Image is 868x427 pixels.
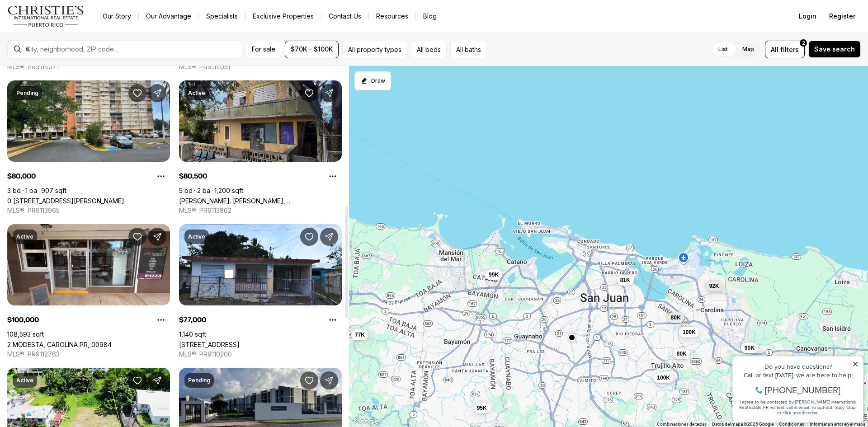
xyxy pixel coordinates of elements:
button: For sale [246,41,281,58]
p: Active [16,233,33,240]
a: 2 MODESTA, CAROLINA PR, 00984 [7,341,112,348]
button: Allfilters2 [765,41,805,58]
button: All baths [450,41,487,58]
button: Share Property [148,371,166,389]
button: All property types [342,41,407,58]
button: Save Property: 5A URB. SIERRA TAINA #2A [128,371,146,389]
button: 81K [617,275,634,286]
span: [PHONE_NUMBER] [37,42,113,52]
p: Active [188,233,205,240]
a: Exclusive Properties [245,10,321,23]
span: 95K [477,404,487,412]
button: All beds [411,41,447,58]
button: Save Property: 2 MODESTA [128,228,146,246]
span: I agree to be contacted by [PERSON_NAME] International Real Estate PR via text, call & email. To ... [11,56,129,73]
span: For sale [252,46,275,53]
button: 80K [667,312,684,323]
button: Share Property [320,228,338,246]
button: Save Property: 501-752793 COND. PONTEZUELA #E1 [300,371,318,389]
span: 99K [489,271,499,278]
button: 90K [741,343,758,353]
span: Login [799,13,816,20]
label: Map [735,41,761,57]
button: 80K [673,348,690,359]
button: 77K [351,329,368,340]
a: Resources [369,10,415,23]
p: Active [16,377,33,384]
button: 100K [653,372,674,383]
button: 95K [473,403,491,413]
a: Specialists [199,10,245,23]
span: Save search [814,46,855,53]
button: Share Property [148,228,166,246]
button: Save search [808,41,861,58]
button: Property options [152,167,170,185]
p: Pending [188,377,210,384]
button: 100K [679,327,699,338]
button: Save Property: Calle William BO. OBRERO [300,84,318,102]
a: 106 CALLE 2, TOA ALTA PR, 00953 [179,341,240,348]
a: Our Story [95,10,138,23]
button: Property options [324,167,342,185]
span: Datos del mapa ©2025 Google [712,422,774,427]
button: $70K - $100K [285,41,339,58]
button: Save Property: 106 CALLE 2 [300,228,318,246]
button: 99K [485,269,502,280]
button: 92K [706,281,723,291]
button: Share Property [320,84,338,102]
button: Share Property [320,371,338,389]
p: Active [188,89,205,97]
span: 80K [677,350,687,357]
label: List [711,41,735,57]
a: Blog [416,10,444,23]
span: 80K [671,314,681,321]
span: $70K - $100K [291,46,333,53]
span: 100K [683,328,696,336]
span: 77K [355,331,365,338]
a: 0 CALLE EIDER #1, SAN JUAN PR, 00923 [7,197,124,205]
button: Contact Us [321,10,368,23]
div: Call or text [DATE], we are here to help! [9,29,131,35]
button: Start drawing [354,71,391,90]
span: Register [829,13,855,20]
button: Share Property [148,84,166,102]
span: 2 [802,39,805,47]
button: Property options [324,311,342,329]
button: Login [793,7,822,25]
button: Register [824,7,861,25]
div: Do you have questions? [9,20,131,27]
button: Property options [152,311,170,329]
p: Pending [16,89,38,97]
span: All [771,45,778,54]
a: Calle William BO. OBRERO, SAN JUAN PR, 00926 [179,197,342,205]
span: filters [780,45,799,54]
span: 100K [657,374,670,381]
img: logo [7,5,85,27]
span: 81K [620,277,630,284]
button: Save Property: 0 CALLE EIDER #1 [128,84,146,102]
a: Our Advantage [139,10,198,23]
span: 92K [709,282,719,290]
